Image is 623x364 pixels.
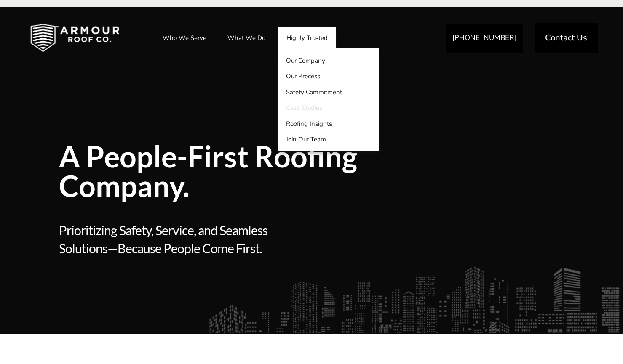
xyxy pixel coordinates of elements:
a: Our Process [278,69,379,85]
a: Contact Us [535,23,598,53]
a: Highly Trusted [278,27,336,48]
a: Safety Commitment [278,84,379,100]
a: Case Studies [278,100,379,116]
img: Industrial and Commercial Roofing Company | Armour Roof Co. [17,17,133,59]
a: [PHONE_NUMBER] [446,24,523,53]
a: Roofing Insights [278,116,379,132]
span: Prioritizing Safety, Service, and Seamless Solutions—Because People Come First. [59,221,309,300]
span: Contact Us [545,34,587,42]
span: A People-First Roofing Company. [59,141,434,200]
a: Our Company [278,53,379,69]
a: Join Our Team [278,132,379,148]
a: What We Do [219,27,274,48]
a: Who We Serve [154,27,215,48]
